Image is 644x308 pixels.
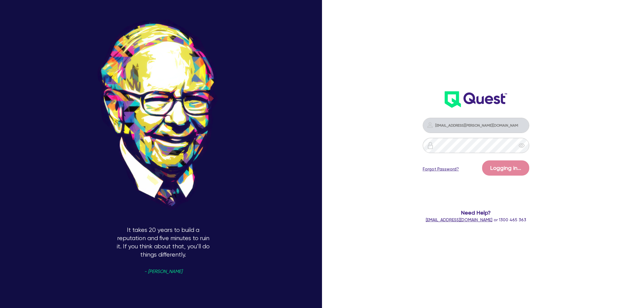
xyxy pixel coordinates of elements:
span: - [PERSON_NAME] [144,269,182,274]
img: wH2k97JdezQIQAAAABJRU5ErkJggg== [445,91,507,108]
span: Need Help? [388,208,563,217]
a: [EMAIL_ADDRESS][DOMAIN_NAME] [426,217,492,222]
input: Email address [423,118,529,133]
img: icon-password [427,142,434,149]
a: Forgot Password? [423,166,459,172]
span: eye [519,142,525,149]
img: icon-password [426,121,434,129]
span: or 1300 465 363 [426,217,526,222]
button: Logging in... [482,160,529,176]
